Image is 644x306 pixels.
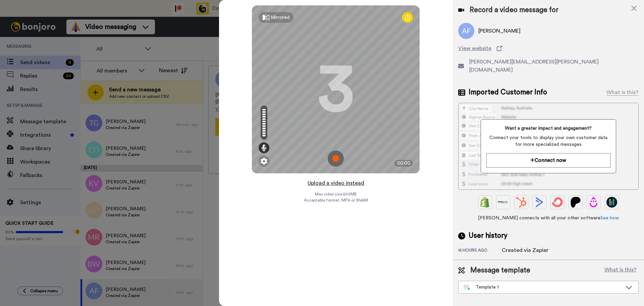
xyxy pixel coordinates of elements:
span: Want a greater impact and engagement? [486,125,610,132]
img: ConvertKit [552,197,563,208]
button: What is this? [602,265,639,275]
img: Patreon [570,197,581,208]
img: ic_gear.svg [261,158,267,165]
div: Created via Zapier [502,246,548,254]
img: nextgen-template.svg [464,285,470,290]
div: 00:00 [394,160,413,167]
img: Drip [588,197,599,208]
button: Connect now [486,153,610,168]
div: 15 hours ago [458,248,502,254]
button: Upload a video instead [306,179,366,187]
span: Imported Customer Info [469,87,547,97]
span: Acceptable format: MP4 or WebM [304,198,368,203]
img: Shopify [480,197,490,208]
span: Connect your tools to display your own customer data for more specialized messages [486,134,610,148]
img: ActiveCampaign [534,197,545,208]
span: Message template [470,265,530,275]
span: [PERSON_NAME] connects with all your other software [458,215,639,221]
span: [PERSON_NAME][EMAIL_ADDRESS][PERSON_NAME][DOMAIN_NAME] [469,58,639,74]
div: What is this? [606,88,639,96]
span: User history [469,231,507,241]
img: GoHighLevel [606,197,617,208]
div: 3 [317,64,354,115]
div: Template 1 [464,284,622,291]
a: See how [600,216,619,220]
span: Max video size: 500 MB [315,191,357,197]
img: Ontraport [498,197,508,208]
img: ic_record_start.svg [328,150,344,167]
img: Hubspot [516,197,527,208]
